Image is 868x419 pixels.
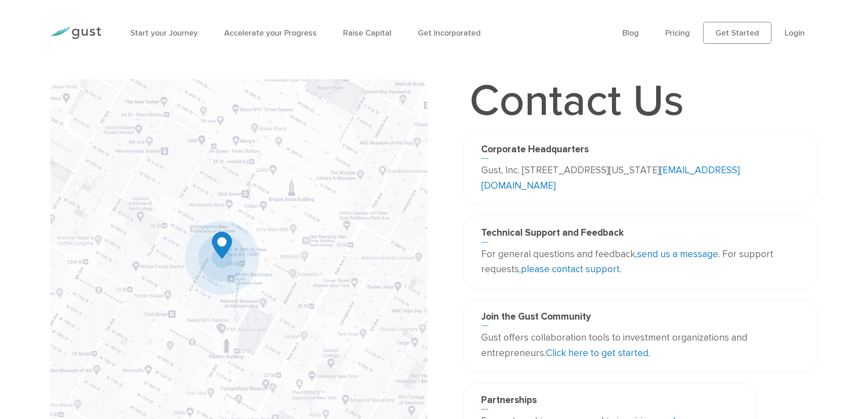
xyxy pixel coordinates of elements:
[521,264,620,275] a: please contact support
[481,144,800,159] h3: Corporate Headquarters
[546,347,648,359] a: Click here to get started
[481,311,800,326] h3: Join the Gust Community
[463,79,691,123] h1: Contact Us
[224,28,317,38] a: Accelerate your Progress
[50,27,101,39] img: Gust Logo
[481,394,737,409] h3: Partnerships
[343,28,391,38] a: Raise Capital
[703,22,771,44] a: Get Started
[637,248,718,260] a: send us a message
[481,165,740,191] a: [EMAIL_ADDRESS][DOMAIN_NAME]
[481,227,800,242] h3: Technical Support and Feedback
[622,28,639,38] a: Blog
[481,330,800,361] p: Gust offers collaboration tools to investment organizations and entrepreneurs. .
[785,28,805,38] a: Login
[481,247,800,277] p: For general questions and feedback, . For support requests, .
[418,28,481,38] a: Get Incorporated
[130,28,198,38] a: Start your Journey
[665,28,690,38] a: Pricing
[481,163,800,193] p: Gust, Inc. [STREET_ADDRESS][US_STATE]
